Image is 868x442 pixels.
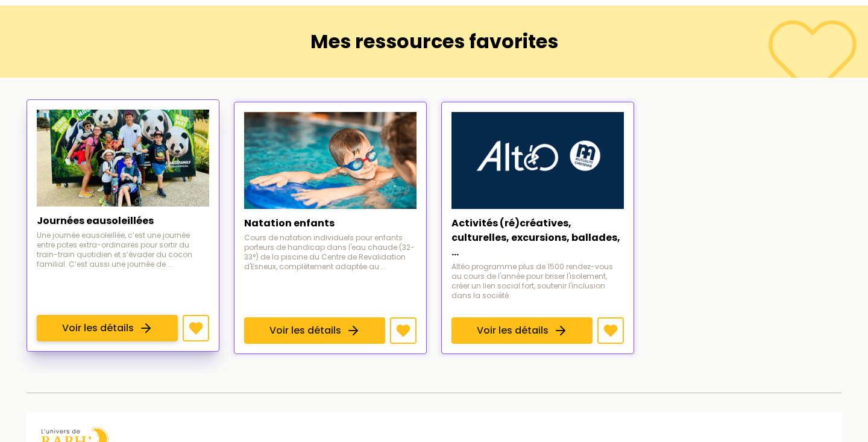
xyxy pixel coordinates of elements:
[310,30,558,53] h1: Mes ressources favorites
[244,317,385,344] a: Voir les détails
[451,317,593,344] a: Voir les détails
[183,315,209,341] button: Retirer des favoris
[37,315,178,341] a: Voir les détails
[597,317,624,344] button: Retirer des favoris
[390,317,417,344] button: Retirer des favoris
